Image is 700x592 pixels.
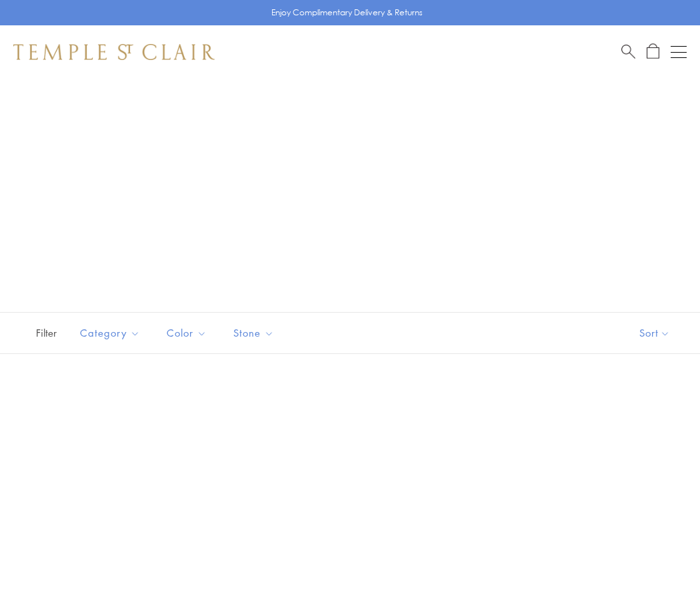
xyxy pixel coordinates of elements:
[73,325,150,341] span: Category
[621,43,635,60] a: Search
[13,44,215,60] img: Temple St. Clair
[647,43,659,60] a: Open Shopping Bag
[227,325,284,341] span: Stone
[271,6,423,19] p: Enjoy Complimentary Delivery & Returns
[671,44,687,60] button: Open navigation
[157,318,217,348] button: Color
[609,313,700,353] button: Show sort by
[70,318,150,348] button: Category
[223,318,284,348] button: Stone
[160,325,217,341] span: Color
